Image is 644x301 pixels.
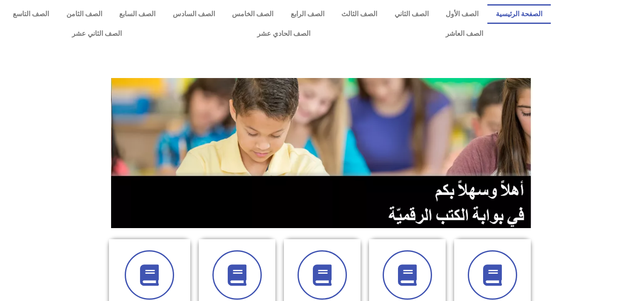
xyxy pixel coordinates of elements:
[386,4,438,24] a: الصف الثاني
[487,4,551,24] a: الصفحة الرئيسية
[282,4,333,24] a: الصف الرابع
[223,4,282,24] a: الصف الخامس
[58,4,111,24] a: الصف الثامن
[333,4,386,24] a: الصف الثالث
[378,24,551,43] a: الصف العاشر
[189,24,378,43] a: الصف الحادي عشر
[111,4,164,24] a: الصف السابع
[164,4,224,24] a: الصف السادس
[437,4,487,24] a: الصف الأول
[4,24,189,43] a: الصف الثاني عشر
[4,4,58,24] a: الصف التاسع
